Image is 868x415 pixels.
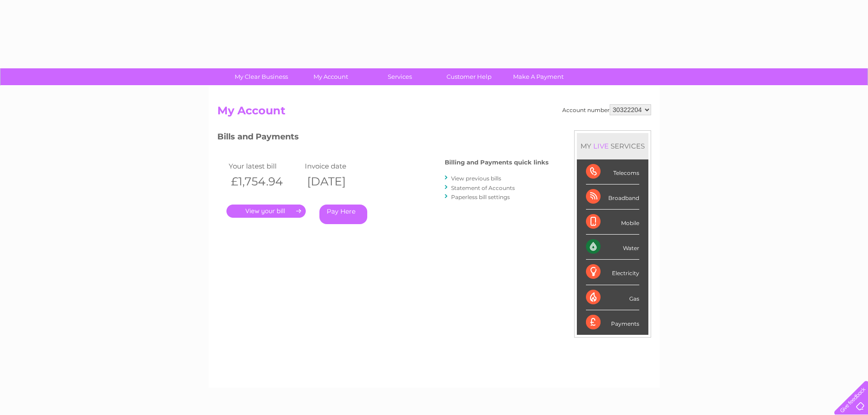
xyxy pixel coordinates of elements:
a: Make A Payment [501,68,576,85]
h4: Billing and Payments quick links [445,159,549,166]
div: Gas [586,285,639,310]
th: [DATE] [303,172,379,191]
a: Customer Help [431,68,507,85]
h2: My Account [217,104,651,122]
a: Services [362,68,437,85]
td: Your latest bill [226,160,303,172]
div: Telecoms [586,159,639,184]
a: . [226,205,306,218]
div: Payments [586,310,639,335]
div: Electricity [586,260,639,285]
a: Pay Here [319,205,367,224]
a: View previous bills [451,175,501,182]
th: £1,754.94 [226,172,303,191]
a: Paperless bill settings [451,194,510,200]
h3: Bills and Payments [217,130,549,146]
div: Mobile [586,210,639,235]
a: My Account [293,68,368,85]
a: Statement of Accounts [451,184,515,191]
div: Broadband [586,184,639,210]
td: Invoice date [303,160,379,172]
div: LIVE [591,142,611,150]
div: Water [586,235,639,260]
div: Account number [562,104,651,115]
a: My Clear Business [224,68,299,85]
div: MY SERVICES [577,133,648,159]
